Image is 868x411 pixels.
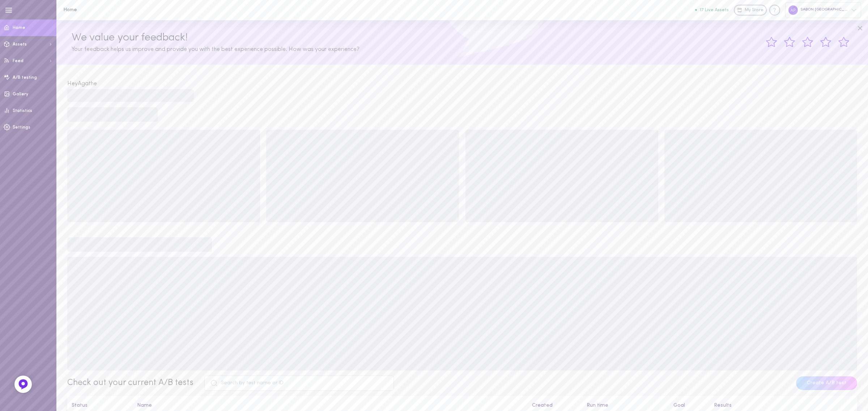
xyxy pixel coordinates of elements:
a: 17 Live Assets [695,8,734,13]
h1: Home [63,7,183,13]
a: Create A/B test [796,380,857,386]
button: Create A/B test [796,376,857,390]
span: We value your feedback! [72,32,188,43]
span: A/B testing [13,75,37,80]
span: Hey Agathe [67,81,97,87]
div: Knowledge center [769,5,780,16]
span: Your feedback helps us improve and provide you with the best experience possible. How was your ex... [72,47,359,52]
a: My Store [734,5,767,16]
span: My Store [745,7,763,14]
span: Statistics [13,109,32,113]
img: Feedback Button [18,379,29,390]
button: 17 Live Assets [695,8,729,12]
span: Check out your current A/B tests [67,378,193,387]
span: Gallery [13,92,28,96]
div: SABON [GEOGRAPHIC_DATA] [785,2,861,18]
span: Assets [13,42,27,47]
span: Home [13,26,25,30]
input: Search by test name or ID [204,376,394,391]
span: Settings [13,125,30,130]
span: Feed [13,59,24,63]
